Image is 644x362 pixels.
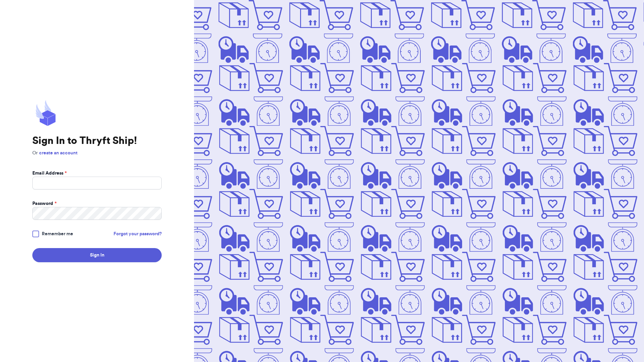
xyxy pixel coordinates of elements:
[32,200,57,207] label: Password
[32,170,67,177] label: Email Address
[39,151,77,155] a: create an account
[32,135,162,147] h1: Sign In to Thryft Ship!
[42,231,73,237] span: Remember me
[114,231,162,237] a: Forgot your password?
[32,150,162,156] p: Or
[32,248,162,262] button: Sign In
